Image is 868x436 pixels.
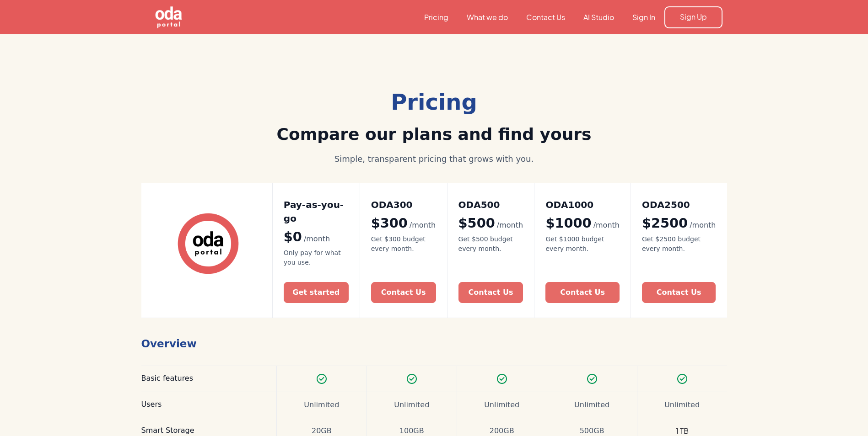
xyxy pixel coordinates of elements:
[664,399,700,410] div: Unlimited
[593,221,620,229] span: /month
[642,198,716,212] h2: ODA2500
[690,221,716,229] span: /month
[284,198,349,225] h2: Pay-as-you-go
[469,287,513,298] div: Contact Us
[642,215,716,231] div: $2500
[545,234,620,254] div: Get $1000 budget every month.
[664,6,722,28] a: Sign Up
[141,425,265,436] div: Smart Storage
[371,234,436,254] div: Get $300 budget every month.
[284,229,349,245] div: $0
[381,287,426,298] div: Contact Us
[517,12,574,22] a: Contact Us
[680,12,707,22] div: Sign Up
[259,153,610,165] div: Simple, transparent pricing that grows with you.
[415,12,458,22] a: Pricing
[642,282,716,303] a: Contact Us
[304,234,330,243] span: /month
[394,399,429,410] div: Unlimited
[410,221,436,229] span: /month
[146,5,233,29] a: home
[304,399,339,410] div: Unlimited
[560,287,605,298] div: Contact Us
[458,282,523,303] a: Contact Us
[141,399,265,409] div: Users
[371,215,436,231] div: $300
[657,287,701,298] div: Contact Us
[545,282,620,303] a: Contact Us
[484,399,519,410] div: Unlimited
[458,234,523,254] div: Get $500 budget every month.
[371,282,436,303] a: Contact Us
[141,373,265,383] div: Basic features
[292,287,340,298] div: Get started
[545,215,620,231] div: $1000
[284,282,349,303] a: Get started
[497,221,523,229] span: /month
[141,329,727,354] h1: Overview
[371,198,436,212] h2: ODA300
[284,248,349,267] div: Only pay for what you use.
[574,399,609,410] div: Unlimited
[574,12,623,22] a: AI Studio
[642,234,716,254] div: Get $2500 budget every month.
[259,85,610,118] div: Pricing
[623,12,664,22] a: Sign In
[458,198,523,212] h2: ODA500
[545,198,620,212] h2: ODA1000
[259,124,610,145] h2: Compare our plans and find yours
[458,12,517,22] a: What we do
[458,215,523,231] div: $500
